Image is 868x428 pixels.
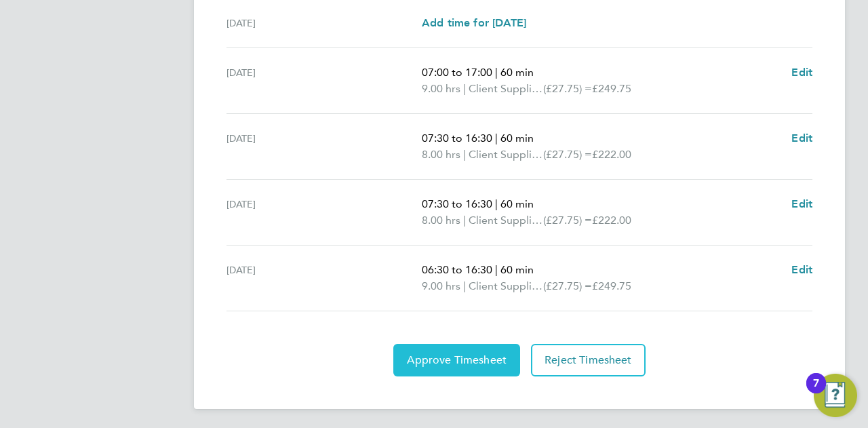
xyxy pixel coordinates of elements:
[469,81,543,97] span: Client Supplied
[422,263,492,276] span: 06:30 to 16:30
[422,82,460,95] span: 9.00 hrs
[791,66,812,79] span: Edit
[422,66,492,79] span: 07:00 to 17:00
[422,214,460,227] span: 8.00 hrs
[592,214,631,227] span: £222.00
[226,64,422,97] div: [DATE]
[463,214,466,227] span: |
[469,212,543,229] span: Client Supplied
[495,132,498,144] span: |
[791,262,812,278] a: Edit
[469,147,543,163] span: Client Supplied
[463,148,466,161] span: |
[422,15,526,31] a: Add time for [DATE]
[500,263,534,276] span: 60 min
[543,82,592,95] span: (£27.75) =
[226,15,422,31] div: [DATE]
[543,214,592,227] span: (£27.75) =
[545,353,632,367] span: Reject Timesheet
[422,279,460,292] span: 9.00 hrs
[592,279,631,292] span: £249.75
[592,148,631,161] span: £222.00
[226,130,422,163] div: [DATE]
[463,82,466,95] span: |
[500,132,534,144] span: 60 min
[791,263,812,276] span: Edit
[495,197,498,210] span: |
[791,132,812,144] span: Edit
[543,148,592,161] span: (£27.75) =
[791,64,812,81] a: Edit
[495,66,498,79] span: |
[543,279,592,292] span: (£27.75) =
[791,197,812,210] span: Edit
[500,66,534,79] span: 60 min
[791,196,812,212] a: Edit
[422,197,492,210] span: 07:30 to 16:30
[592,82,631,95] span: £249.75
[422,132,492,144] span: 07:30 to 16:30
[500,197,534,210] span: 60 min
[814,374,857,417] button: Open Resource Center, 7 new notifications
[226,262,422,294] div: [DATE]
[393,344,520,376] button: Approve Timesheet
[407,353,507,367] span: Approve Timesheet
[495,263,498,276] span: |
[463,279,466,292] span: |
[422,16,526,29] span: Add time for [DATE]
[791,130,812,147] a: Edit
[469,278,543,294] span: Client Supplied
[422,148,460,161] span: 8.00 hrs
[813,383,819,401] div: 7
[226,196,422,229] div: [DATE]
[531,344,646,376] button: Reject Timesheet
